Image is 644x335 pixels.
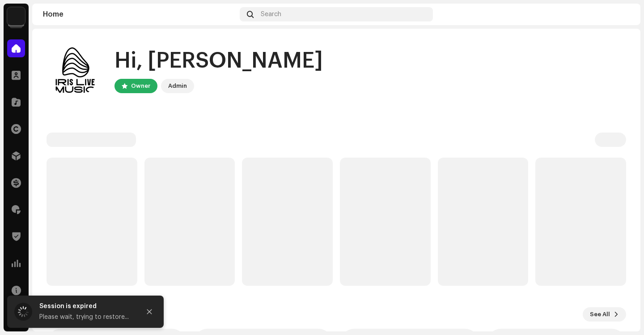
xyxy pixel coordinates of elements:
[140,303,158,321] button: Close
[168,81,187,91] div: Admin
[615,7,630,21] img: 4dfb21be-980f-4c35-894a-726d54a79389
[43,11,236,18] div: Home
[590,305,610,323] span: See All
[39,312,133,322] div: Please wait, trying to restore...
[583,307,626,322] button: See All
[7,7,25,25] img: a6ef08d4-7f4e-4231-8c15-c968ef671a47
[47,43,100,97] img: 4dfb21be-980f-4c35-894a-726d54a79389
[261,11,281,18] span: Search
[131,81,150,91] div: Owner
[114,47,323,75] div: Hi, [PERSON_NAME]
[39,301,133,312] div: Session is expired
